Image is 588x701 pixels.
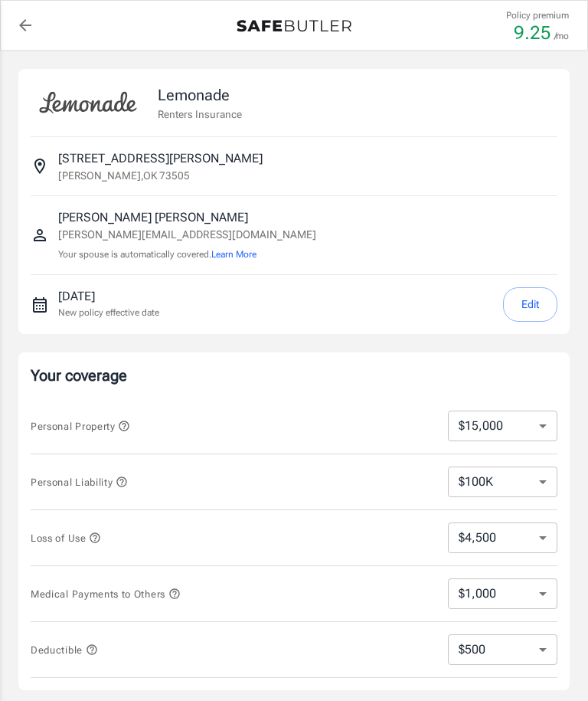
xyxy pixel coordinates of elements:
[211,247,256,261] button: Learn More
[503,287,557,322] button: Edit
[58,208,316,227] p: [PERSON_NAME] [PERSON_NAME]
[158,84,242,106] p: Lemonade
[31,644,98,656] span: Deductible
[237,20,351,32] img: Back to quotes
[58,287,159,306] p: [DATE]
[58,149,263,168] p: [STREET_ADDRESS][PERSON_NAME]
[31,585,181,603] button: Medical Payments to Others
[58,247,316,262] p: Your spouse is automatically covered.
[31,157,49,175] svg: Insured address
[31,81,145,124] img: Lemonade
[31,529,101,547] button: Loss of Use
[31,477,128,488] span: Personal Liability
[158,106,242,122] p: Renters Insurance
[31,421,130,432] span: Personal Property
[31,365,557,386] p: Your coverage
[31,226,49,244] svg: Insured person
[514,24,551,42] p: 9.25
[31,532,101,544] span: Loss of Use
[506,8,569,22] p: Policy premium
[31,588,181,600] span: Medical Payments to Others
[58,168,190,183] p: [PERSON_NAME] , OK 73505
[31,473,128,491] button: Personal Liability
[58,227,316,243] p: [PERSON_NAME][EMAIL_ADDRESS][DOMAIN_NAME]
[10,10,41,41] a: back to quotes
[554,29,569,43] p: /mo
[31,640,98,659] button: Deductible
[31,417,130,435] button: Personal Property
[58,306,159,319] p: New policy effective date
[31,296,49,314] svg: New policy start date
